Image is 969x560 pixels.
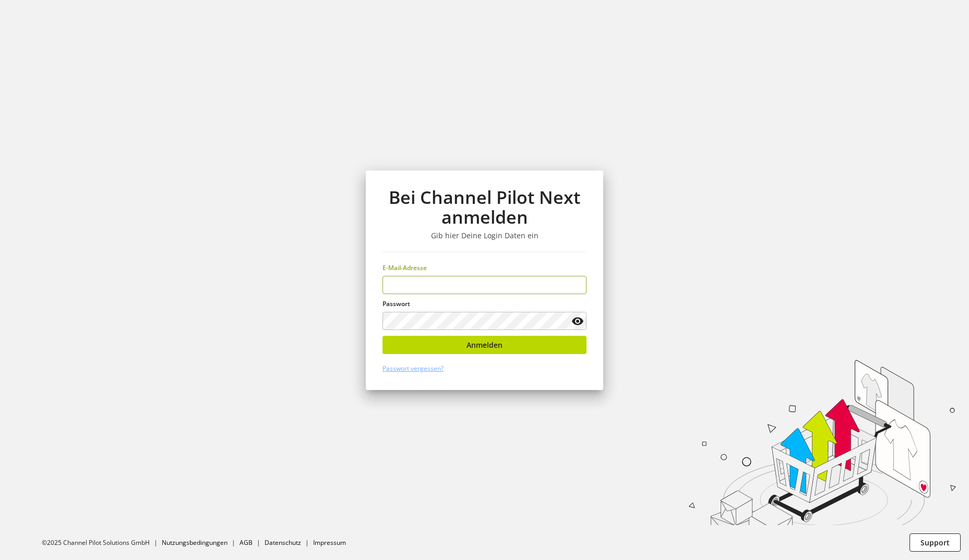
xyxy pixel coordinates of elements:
span: Support [920,537,950,548]
h3: Gib hier Deine Login Daten ein [382,231,587,240]
span: Passwort [382,299,410,308]
button: Support [910,533,961,552]
span: Anmelden [466,339,503,350]
span: E-Mail-Adresse [382,263,427,272]
a: AGB [240,538,253,547]
button: Anmelden [382,336,587,354]
a: Nutzungsbedingungen [162,538,228,547]
a: Passwort vergessen? [382,364,444,373]
h1: Bei Channel Pilot Next anmelden [382,187,587,227]
a: Impressum [313,538,346,547]
a: Datenschutz [265,538,301,547]
li: ©2025 Channel Pilot Solutions GmbH [42,538,162,547]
